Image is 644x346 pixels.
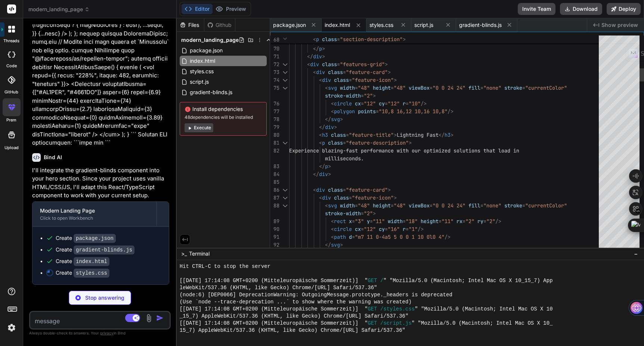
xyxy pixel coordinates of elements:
[204,21,235,29] div: Github
[504,202,522,209] span: stroke
[522,202,525,209] span: =
[486,218,495,225] span: "2"
[406,226,409,232] span: =
[397,132,439,138] span: Lightning Fast
[189,56,216,65] span: index.html
[32,166,169,200] p: I'll integrate the gradient-blinds component into your hero section. Since your project uses vani...
[313,45,319,52] span: </
[328,69,343,75] span: class
[380,277,383,284] span: /
[448,108,453,115] span: />
[352,77,394,83] span: "feature-icon"
[180,313,409,320] span: _15_7) AppleWebKit/537.36 (KHTML, like Gecko) Chrome/[URL] Safari/537.36"
[319,132,322,138] span: <
[270,123,279,131] div: 79
[409,100,421,107] span: "10"
[334,124,337,130] span: >
[340,116,343,123] span: >
[316,69,325,75] span: div
[373,218,385,225] span: "11"
[185,123,213,132] button: Execute
[340,241,343,248] span: >
[388,226,400,232] span: "16"
[465,218,474,225] span: "2"
[394,77,397,83] span: >
[331,218,334,225] span: <
[313,36,316,43] span: <
[415,306,552,313] span: " "Mozilla/5.0 (Macintosh; Intel Mac OS X 10
[325,92,361,99] span: stroke-width
[406,218,418,225] span: "18"
[368,306,377,313] span: GET
[313,171,319,177] span: </
[189,250,210,257] span: Terminal
[325,163,328,170] span: p
[270,84,279,92] div: 75
[364,226,376,232] span: "12"
[270,53,279,61] div: 71
[325,84,328,91] span: <
[343,139,346,146] span: =
[280,202,290,210] div: Click to collapse the range.
[316,186,325,193] span: div
[44,154,62,161] h6: Bind AI
[355,202,358,209] span: =
[319,124,325,130] span: </
[379,108,448,115] span: "10,8 16,12 10,16 10,8"
[414,21,433,29] span: script.js
[483,218,486,225] span: =
[370,218,373,225] span: =
[270,68,279,76] div: 73
[477,218,483,225] span: ry
[409,226,418,232] span: "1"
[325,202,328,209] span: <
[346,139,409,146] span: "feature-description"
[322,53,325,60] span: >
[334,194,349,201] span: class
[270,131,279,139] div: 80
[355,100,361,107] span: cx
[340,36,403,43] span: "section-description"
[322,45,325,52] span: >
[334,100,352,107] span: circle
[388,218,403,225] span: width
[368,320,377,327] span: GET
[270,36,279,44] span: 68
[352,218,355,225] span: =
[337,61,340,68] span: =
[182,4,213,14] button: Editor
[346,186,388,193] span: "feature-card"
[439,218,442,225] span: =
[4,145,19,151] label: Upload
[74,269,109,278] code: styles.css
[355,84,358,91] span: =
[346,132,349,138] span: =
[270,108,279,115] div: 77
[445,132,451,138] span: h3
[385,61,388,68] span: >
[56,234,116,242] div: Create
[307,61,310,68] span: <
[6,63,17,69] label: code
[270,225,279,233] div: 90
[468,84,480,91] span: fill
[433,202,465,209] span: "0 0 24 24"
[270,186,279,194] div: 86
[28,6,90,13] span: modern_landing_page
[430,202,433,209] span: =
[445,234,451,240] span: />
[328,202,337,209] span: svg
[270,217,279,225] div: 89
[270,45,279,53] div: 70
[355,234,445,240] span: "m7 11 0-4a5 5 0 0 1 10 0l0 4"
[280,186,290,194] div: Click to collapse the range.
[456,218,462,225] span: rx
[307,53,313,60] span: </
[313,69,316,75] span: <
[632,248,640,260] button: −
[403,36,406,43] span: >
[504,84,522,91] span: stroke
[373,84,391,91] span: height
[409,84,430,91] span: viewBox
[403,226,406,232] span: r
